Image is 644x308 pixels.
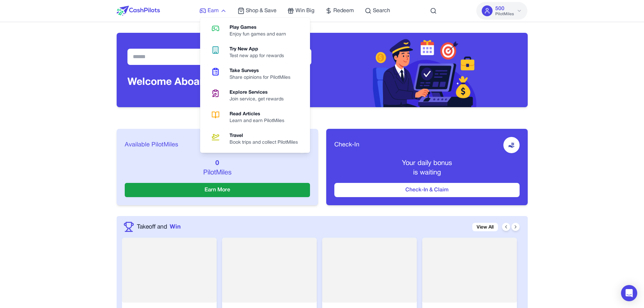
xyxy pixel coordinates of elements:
[230,46,289,53] div: Try New App
[495,11,514,17] span: PilotMiles
[203,64,307,85] a: Take SurveysShare opinions for PilotMiles
[117,6,160,16] img: CashPilots Logo
[137,222,167,231] span: Takeoff and
[170,222,181,231] span: Win
[238,7,277,15] a: Shop & Save
[621,285,637,301] div: Open Intercom Messenger
[230,68,296,74] div: Take Surveys
[295,7,314,15] span: Win Big
[230,133,303,139] div: Travel
[334,183,520,197] button: Check-In & Claim
[365,7,390,15] a: Search
[508,142,515,148] img: receive-dollar
[125,168,310,177] p: PilotMiles
[137,222,181,231] a: Takeoff andWin
[230,96,289,103] div: Join service, get rewards
[230,139,303,146] div: Book trips and collect PilotMiles
[203,20,307,42] a: Play GamesEnjoy fun games and earn
[230,89,289,96] div: Explore Services
[127,76,282,89] h3: Welcome Aboard, Captain kfdgjl!
[203,128,307,150] a: TravelBook trips and collect PilotMiles
[230,118,290,124] div: Learn and earn PilotMiles
[495,5,504,13] span: 500
[203,85,307,107] a: Explore ServicesJoin service, get rewards
[413,170,441,176] span: is waiting
[476,2,527,20] button: 500PilotMiles
[287,7,314,15] a: Win Big
[334,140,359,150] span: Check-In
[246,7,277,15] span: Shop & Save
[230,24,291,31] div: Play Games
[125,183,310,197] button: Earn More
[203,42,307,64] a: Try New AppTest new app for rewards
[334,159,520,168] p: Your daily bonus
[230,111,290,118] div: Read Articles
[230,31,291,38] div: Enjoy fun games and earn
[125,159,310,168] p: 0
[373,33,477,107] img: Header decoration
[472,223,498,231] a: View All
[325,7,354,15] a: Redeem
[125,140,178,150] span: Available PilotMiles
[230,53,289,60] div: Test new app for rewards
[230,74,296,81] div: Share opinions for PilotMiles
[203,107,307,128] a: Read ArticlesLearn and earn PilotMiles
[208,7,219,15] span: Earn
[199,7,227,15] a: Earn
[333,7,354,15] span: Redeem
[373,7,390,15] span: Search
